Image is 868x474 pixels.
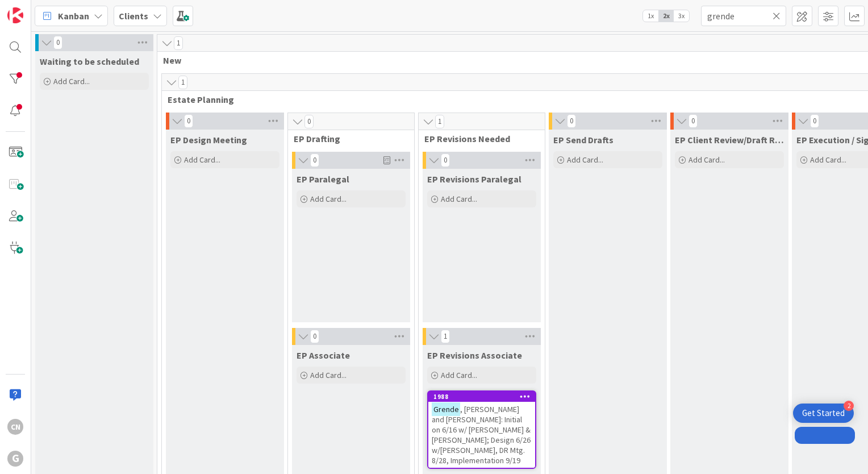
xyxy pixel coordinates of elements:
div: 1988 [433,393,535,401]
div: G [7,451,23,467]
span: Add Card... [310,370,347,380]
span: 1 [435,115,444,128]
span: EP Revisions Associate [427,350,522,361]
span: EP Associate [297,350,350,361]
div: CN [7,419,23,435]
span: Add Card... [567,155,603,165]
span: 1x [643,10,658,22]
span: 3x [674,10,689,22]
span: Add Card... [688,155,725,165]
input: Quick Filter... [701,6,786,26]
a: 1988Grende, [PERSON_NAME] and [PERSON_NAME]: Initial on 6/16 w/ [PERSON_NAME] & [PERSON_NAME]; De... [427,390,536,469]
span: , [PERSON_NAME] and [PERSON_NAME]: Initial on 6/16 w/ [PERSON_NAME] & [PERSON_NAME]; Design 6/26 ... [432,404,531,465]
span: 0 [688,114,698,128]
div: 1988 [428,392,535,402]
span: 0 [53,36,62,49]
span: EP Revisions Needed [424,133,531,144]
span: EP Paralegal [297,173,349,185]
span: Add Card... [310,194,347,204]
span: EP Drafting [294,133,400,144]
span: 0 [304,115,314,128]
div: Get Started [802,408,845,419]
span: 1 [178,76,187,89]
div: Open Get Started checklist, remaining modules: 2 [793,404,854,423]
span: 0 [310,153,319,167]
mark: Grende [432,402,460,415]
div: 1988Grende, [PERSON_NAME] and [PERSON_NAME]: Initial on 6/16 w/ [PERSON_NAME] & [PERSON_NAME]; De... [428,392,535,468]
span: Add Card... [184,155,220,165]
span: Add Card... [810,155,846,165]
span: Add Card... [441,370,477,380]
span: EP Client Review/Draft Review Meeting [675,134,784,145]
span: Add Card... [441,194,477,204]
span: 1 [441,330,450,343]
span: 0 [810,114,819,128]
span: 2x [658,10,674,22]
span: EP Design Meeting [170,134,247,145]
img: Visit kanbanzone.com [7,7,23,23]
div: 2 [844,401,854,411]
span: 0 [441,153,450,167]
span: EP Send Drafts [553,134,614,145]
span: 0 [184,114,193,128]
b: Clients [119,10,148,22]
span: Add Card... [53,76,90,86]
span: EP Revisions Paralegal [427,173,521,185]
span: 1 [174,36,183,50]
span: 0 [567,114,576,128]
span: Kanban [58,9,89,23]
span: 0 [310,330,319,343]
span: Waiting to be scheduled [40,56,139,67]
